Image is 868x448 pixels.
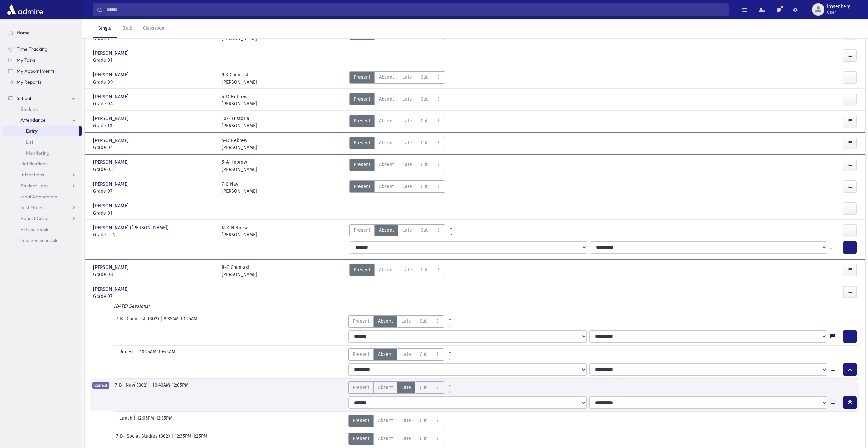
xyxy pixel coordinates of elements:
span: Absent [379,139,394,146]
span: Absent [379,227,394,234]
a: Report Cards [3,213,82,224]
span: Absent [378,417,393,424]
span: Present [354,161,370,168]
span: Late [401,318,411,325]
div: 7-C Navi [PERSON_NAME] [222,180,257,195]
div: AttTypes [348,415,444,427]
span: Present [353,384,369,391]
span: Meal Attendance [20,193,57,200]
span: Cut [420,417,427,424]
span: Late [402,117,412,125]
span: [PERSON_NAME] [93,115,130,122]
span: Late [402,74,412,81]
span: Cut [420,351,427,358]
span: | [160,315,164,328]
a: Student Logs [3,180,82,191]
span: Absent [378,351,393,358]
span: [PERSON_NAME] [93,180,130,188]
a: Meal Attendance [3,191,82,202]
div: AttTypes [349,224,445,239]
div: 8-C Chumash [PERSON_NAME] [222,264,257,278]
a: Teacher Schedule [3,235,82,246]
span: Absent [379,74,394,81]
div: AttTypes [348,433,444,445]
div: AttTypes [348,315,455,328]
span: Grade 08 [93,271,215,278]
span: Cut [421,227,428,234]
span: Present [354,139,370,146]
span: 7-B- Navi (302) [115,381,149,394]
span: Cut [421,96,428,103]
span: Cut [420,435,427,442]
span: Teacher Schedule [20,237,59,243]
span: [PERSON_NAME] [93,49,130,57]
span: Present [354,183,370,190]
span: | [134,415,137,427]
div: AttTypes [349,115,445,129]
span: Home [17,30,30,36]
span: Notifications [20,161,47,167]
span: Grade 07 [93,188,215,195]
i: [DATE] Sessions: [114,303,149,309]
a: All Prior [444,315,455,321]
span: Late [401,435,411,442]
span: Time Tracking [17,46,47,52]
span: Grade 04 [93,144,215,151]
span: Cut [421,117,428,125]
a: List [3,136,82,147]
span: Absent [378,318,393,325]
span: [PERSON_NAME] [93,71,130,78]
span: Cut [421,266,428,273]
a: Test Marks [3,202,82,213]
span: 10:40AM-12:05PM [152,381,189,394]
span: - Lunch [116,415,134,427]
img: AdmirePro [5,3,45,16]
div: AttTypes [348,348,455,361]
span: Present [354,266,370,273]
span: [PERSON_NAME] [93,286,130,293]
a: All Later [444,354,455,359]
span: [PERSON_NAME] [93,137,130,144]
span: Grade 01 [93,209,215,217]
a: Home [3,27,82,38]
span: Current [92,382,109,389]
span: Late [402,161,412,168]
span: Late [402,139,412,146]
a: My Tasks [3,55,82,66]
span: My Appointments [17,68,55,74]
a: Attendance [3,115,82,126]
span: Student Logs [20,183,48,189]
span: My Tasks [17,57,36,63]
span: Infractions [20,172,44,178]
a: Entry [3,126,79,136]
div: N-4 Hebrew [PERSON_NAME] [222,224,257,239]
a: All Prior [444,381,455,387]
span: | [149,381,152,394]
span: Cut [421,139,428,146]
div: 4-D Hebrew [PERSON_NAME] [222,93,257,107]
span: Cut [421,183,428,190]
span: Cut [420,384,427,391]
span: Late [402,227,412,234]
span: 7-B- Social Studies (302) [116,433,171,445]
span: Report Cards [20,215,49,221]
span: Absent [379,266,394,273]
span: Late [402,183,412,190]
span: Grade 07 [93,293,215,300]
span: Monitoring [26,150,49,156]
a: All Prior [444,348,455,354]
span: Present [354,74,370,81]
span: My Reports [17,79,41,85]
div: AttTypes [349,264,445,278]
div: AttTypes [349,93,445,107]
span: Late [401,384,411,391]
span: Absent [379,161,394,168]
span: [PERSON_NAME] [93,159,130,166]
a: Time Tracking [3,44,82,55]
span: Present [354,117,370,125]
span: 10:25AM-10:45AM [139,348,175,361]
span: Cut [420,318,427,325]
input: Search [103,3,728,16]
a: All Later [444,387,455,392]
span: 8:35AM-10:25AM [164,315,197,328]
